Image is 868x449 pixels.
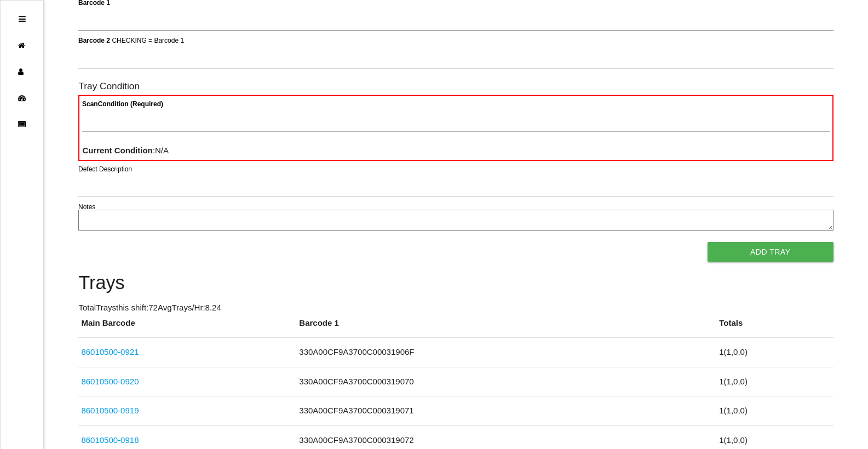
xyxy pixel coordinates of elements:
b: Barcode 2 [78,36,110,44]
a: 86010500-0920 [81,377,139,386]
label: Defect Description [78,164,132,174]
p: Total Trays this shift: 72 Avg Trays /Hr: 8.24 [78,302,833,314]
td: 330A00CF9A3700C000319070 [296,367,716,396]
th: Main Barcode [78,317,296,338]
a: 86010500-0919 [81,406,139,415]
b: Scan Condition (Required) [82,100,163,108]
button: Add Tray [708,242,833,262]
label: Notes [78,202,95,212]
h6: Tray Condition [78,81,833,91]
td: 1 ( 1 , 0 , 0 ) [716,396,833,426]
b: Current Condition [82,146,152,155]
span: : N/A [82,146,169,155]
h4: Trays [78,273,833,293]
a: 86010500-0921 [81,347,139,356]
td: 1 ( 1 , 0 , 0 ) [716,367,833,396]
td: 330A00CF9A3700C000319071 [296,396,716,426]
div: Open [19,6,26,32]
td: 1 ( 1 , 0 , 0 ) [716,338,833,367]
th: Totals [716,317,833,338]
a: 86010500-0918 [81,435,139,445]
td: 330A00CF9A3700C00031906F [296,338,716,367]
th: Barcode 1 [296,317,716,338]
span: CHECKING = Barcode 1 [112,36,185,44]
